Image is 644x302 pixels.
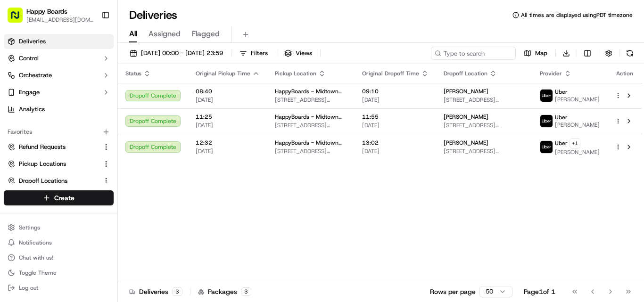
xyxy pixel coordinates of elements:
[19,37,46,46] span: Deliveries
[524,287,555,296] div: Page 1 of 1
[444,147,525,155] span: [STREET_ADDRESS][PERSON_NAME]
[125,70,141,77] span: Status
[4,190,114,205] button: Create
[362,113,429,121] span: 11:55
[196,122,260,129] span: [DATE]
[4,221,114,234] button: Settings
[129,287,182,296] div: Deliveries
[540,90,553,102] img: uber-new-logo.jpeg
[540,141,553,153] img: uber-new-logo.jpeg
[26,16,94,24] button: [EMAIL_ADDRESS][DOMAIN_NAME]
[198,287,251,296] div: Packages
[520,47,552,60] button: Map
[280,47,316,60] button: Views
[535,49,547,57] span: Map
[615,70,635,77] div: Action
[141,49,223,57] span: [DATE] 00:00 - [DATE] 23:59
[19,254,53,261] span: Chat with us!
[362,122,429,129] span: [DATE]
[235,47,272,60] button: Filters
[623,47,636,60] button: Refresh
[362,139,429,147] span: 13:02
[196,96,260,104] span: [DATE]
[8,160,99,168] a: Pickup Locations
[4,139,114,155] button: Refund Requests
[8,177,99,185] a: Dropoff Locations
[4,4,98,26] button: Happy Boards[EMAIL_ADDRESS][DOMAIN_NAME]
[275,70,316,77] span: Pickup Location
[555,139,568,147] span: Uber
[444,70,487,77] span: Dropoff Location
[19,284,38,292] span: Log out
[4,156,114,171] button: Pickup Locations
[4,102,114,117] a: Analytics
[444,96,525,104] span: [STREET_ADDRESS][US_STATE]
[4,281,114,294] button: Log out
[275,122,347,129] span: [STREET_ADDRESS][US_STATE]
[196,113,260,121] span: 11:25
[19,88,40,97] span: Engage
[430,287,476,296] p: Rows per page
[19,160,66,168] span: Pickup Locations
[431,47,516,60] input: Type to search
[362,96,429,104] span: [DATE]
[19,105,45,114] span: Analytics
[540,70,562,77] span: Provider
[444,122,525,129] span: [STREET_ADDRESS][US_STATE]
[4,236,114,249] button: Notifications
[555,96,600,103] span: [PERSON_NAME]
[172,287,182,296] div: 3
[4,124,114,139] div: Favorites
[54,193,74,203] span: Create
[196,88,260,95] span: 08:40
[196,139,260,147] span: 12:32
[19,269,57,277] span: Toggle Theme
[521,11,633,19] span: All times are displayed using PDT timezone
[555,148,600,156] span: [PERSON_NAME]
[4,173,114,188] button: Dropoff Locations
[444,113,488,121] span: [PERSON_NAME]
[192,28,220,40] span: Flagged
[149,28,181,40] span: Assigned
[251,49,268,57] span: Filters
[8,143,99,151] a: Refund Requests
[444,139,488,147] span: [PERSON_NAME]
[444,88,488,95] span: [PERSON_NAME]
[275,96,347,104] span: [STREET_ADDRESS][US_STATE]
[540,115,553,127] img: uber-new-logo.jpeg
[26,7,67,16] button: Happy Boards
[19,224,40,231] span: Settings
[362,70,419,77] span: Original Dropoff Time
[4,51,114,66] button: Control
[555,88,568,96] span: Uber
[19,54,39,63] span: Control
[129,8,177,23] h1: Deliveries
[241,287,251,296] div: 3
[362,147,429,155] span: [DATE]
[275,113,347,121] span: HappyBoards - Midtown New
[19,239,52,246] span: Notifications
[296,49,312,57] span: Views
[19,177,67,185] span: Dropoff Locations
[4,34,114,49] a: Deliveries
[275,147,347,155] span: [STREET_ADDRESS][US_STATE]
[4,68,114,83] button: Orchestrate
[275,139,347,147] span: HappyBoards - Midtown New
[555,121,600,129] span: [PERSON_NAME]
[125,47,227,60] button: [DATE] 00:00 - [DATE] 23:59
[570,138,580,148] button: +1
[362,88,429,95] span: 09:10
[4,85,114,100] button: Engage
[4,251,114,264] button: Chat with us!
[19,143,66,151] span: Refund Requests
[555,114,568,121] span: Uber
[129,28,137,40] span: All
[196,147,260,155] span: [DATE]
[275,88,347,95] span: HappyBoards - Midtown New
[4,266,114,279] button: Toggle Theme
[196,70,250,77] span: Original Pickup Time
[19,71,52,80] span: Orchestrate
